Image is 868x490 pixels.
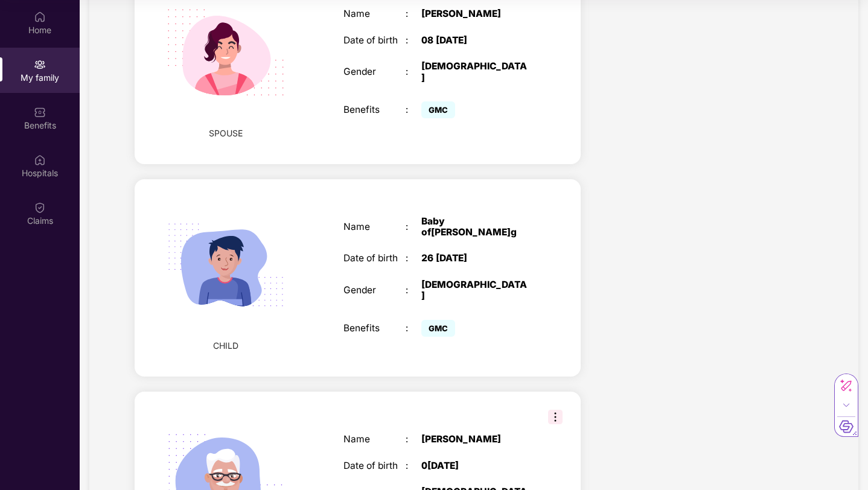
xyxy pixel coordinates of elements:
img: svg+xml;base64,PHN2ZyBpZD0iQ2xhaW0iIHhtbG5zPSJodHRwOi8vd3d3LnczLm9yZy8yMDAwL3N2ZyIgd2lkdGg9IjIwIi... [34,202,46,214]
div: [PERSON_NAME] [421,434,530,445]
div: : [406,104,421,115]
div: Gender [343,285,406,296]
div: [PERSON_NAME] [421,8,530,19]
div: Date of birth [343,35,406,46]
img: svg+xml;base64,PHN2ZyBpZD0iSG9tZSIgeG1sbnM9Imh0dHA6Ly93d3cudzMub3JnLzIwMDAvc3ZnIiB3aWR0aD0iMjAiIG... [34,11,46,23]
div: 08 [DATE] [421,35,530,46]
span: GMC [421,101,455,118]
div: Name [343,221,406,232]
div: Benefits [343,323,406,334]
div: : [406,8,421,19]
div: Name [343,8,406,19]
div: 0[DATE] [421,460,530,471]
div: [DEMOGRAPHIC_DATA] [421,279,530,302]
span: CHILD [213,339,238,352]
div: Date of birth [343,460,406,471]
img: svg+xml;base64,PHN2ZyBpZD0iQmVuZWZpdHMiIHhtbG5zPSJodHRwOi8vd3d3LnczLm9yZy8yMDAwL3N2ZyIgd2lkdGg9Ij... [34,106,46,118]
div: : [406,434,421,445]
div: : [406,221,421,232]
div: [DEMOGRAPHIC_DATA] [421,61,530,83]
div: : [406,323,421,334]
img: svg+xml;base64,PHN2ZyB4bWxucz0iaHR0cDovL3d3dy53My5vcmcvMjAwMC9zdmciIHdpZHRoPSIyMjQiIGhlaWdodD0iMT... [152,191,300,340]
div: Date of birth [343,253,406,264]
span: GMC [421,320,455,337]
div: Gender [343,66,406,77]
div: : [406,66,421,77]
div: Benefits [343,104,406,115]
img: svg+xml;base64,PHN2ZyB3aWR0aD0iMjAiIGhlaWdodD0iMjAiIHZpZXdCb3g9IjAgMCAyMCAyMCIgZmlsbD0ibm9uZSIgeG... [34,59,46,71]
span: SPOUSE [209,127,243,140]
div: : [406,35,421,46]
div: Baby of[PERSON_NAME]g [421,216,530,238]
div: Name [343,434,406,445]
div: : [406,253,421,264]
img: svg+xml;base64,PHN2ZyB3aWR0aD0iMzIiIGhlaWdodD0iMzIiIHZpZXdCb3g9IjAgMCAzMiAzMiIgZmlsbD0ibm9uZSIgeG... [548,410,563,424]
div: : [406,285,421,296]
div: : [406,460,421,471]
img: svg+xml;base64,PHN2ZyBpZD0iSG9zcGl0YWxzIiB4bWxucz0iaHR0cDovL3d3dy53My5vcmcvMjAwMC9zdmciIHdpZHRoPS... [34,154,46,166]
div: 26 [DATE] [421,253,530,264]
